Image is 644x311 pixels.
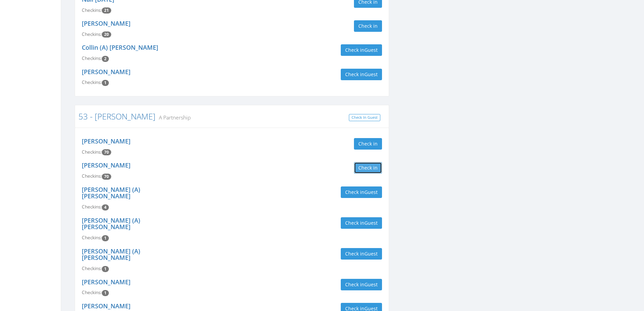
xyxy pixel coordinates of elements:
[354,162,382,174] button: Check in
[354,20,382,32] button: Check in
[102,56,109,62] span: Checkin count
[364,281,378,288] span: Guest
[341,44,382,56] button: Check inGuest
[341,248,382,260] button: Check inGuest
[349,114,380,121] a: Check In Guest
[82,265,102,271] span: Checkins:
[82,278,130,286] a: [PERSON_NAME]
[102,80,109,86] span: Checkin count
[102,204,109,210] span: Checkin count
[82,55,102,61] span: Checkins:
[82,302,130,310] a: [PERSON_NAME]
[82,7,102,13] span: Checkins:
[82,235,102,241] span: Checkins:
[341,69,382,80] button: Check inGuest
[82,137,130,145] a: [PERSON_NAME]
[102,7,111,14] span: Checkin count
[102,266,109,272] span: Checkin count
[156,114,191,121] small: A Partnership
[364,189,378,195] span: Guest
[82,289,102,295] span: Checkins:
[341,186,382,198] button: Check inGuest
[354,138,382,150] button: Check in
[82,247,140,262] a: [PERSON_NAME] (A) [PERSON_NAME]
[82,161,130,169] a: [PERSON_NAME]
[102,149,111,155] span: Checkin count
[341,279,382,290] button: Check inGuest
[82,79,102,85] span: Checkins:
[82,185,140,200] a: [PERSON_NAME] (A) [PERSON_NAME]
[82,149,102,155] span: Checkins:
[364,220,378,226] span: Guest
[82,19,130,27] a: [PERSON_NAME]
[102,31,111,38] span: Checkin count
[82,68,130,76] a: [PERSON_NAME]
[102,290,109,296] span: Checkin count
[364,71,378,77] span: Guest
[102,235,109,241] span: Checkin count
[82,173,102,179] span: Checkins:
[341,217,382,229] button: Check inGuest
[102,174,111,180] span: Checkin count
[82,216,140,231] a: [PERSON_NAME] (A) [PERSON_NAME]
[78,111,156,122] a: 53 - [PERSON_NAME]
[82,204,102,210] span: Checkins:
[364,47,378,53] span: Guest
[82,31,102,37] span: Checkins:
[82,43,158,51] a: Collin (A) [PERSON_NAME]
[364,250,378,257] span: Guest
